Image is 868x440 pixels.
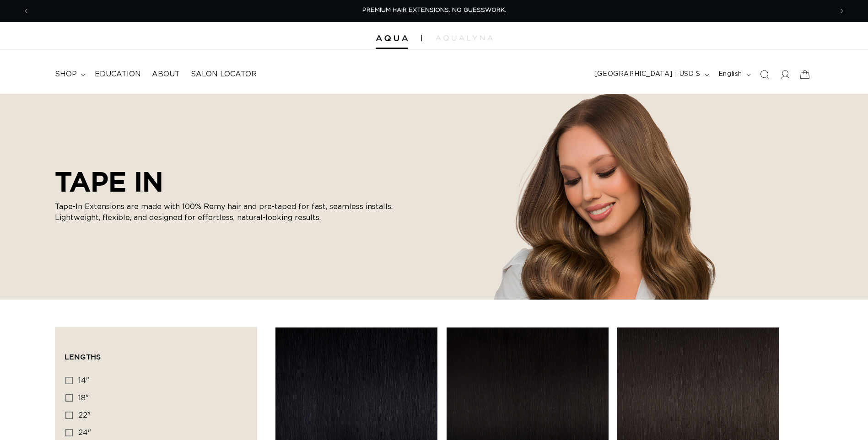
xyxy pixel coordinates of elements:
[713,66,755,83] button: English
[55,70,77,79] span: shop
[65,337,248,370] summary: Lengths (0 selected)
[185,64,262,85] a: Salon Locator
[95,70,141,79] span: Education
[832,2,852,20] button: Next announcement
[362,7,506,13] span: PREMIUM HAIR EXTENSIONS. NO GUESSWORK.
[191,70,257,79] span: Salon Locator
[146,64,185,85] a: About
[78,429,91,436] span: 24"
[55,166,403,198] h2: TAPE IN
[65,353,101,361] span: Lengths
[376,35,408,42] img: Aqua Hair Extensions
[16,2,36,20] button: Previous announcement
[55,201,403,223] p: Tape-In Extensions are made with 100% Remy hair and pre-taped for fast, seamless installs. Lightw...
[436,35,493,41] img: aqualyna.com
[49,64,89,85] summary: shop
[589,66,713,83] button: [GEOGRAPHIC_DATA] | USD $
[78,394,89,402] span: 18"
[718,70,742,79] span: English
[755,64,775,85] summary: Search
[152,70,180,79] span: About
[89,64,146,85] a: Education
[78,412,91,419] span: 22"
[78,377,89,384] span: 14"
[594,70,701,79] span: [GEOGRAPHIC_DATA] | USD $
